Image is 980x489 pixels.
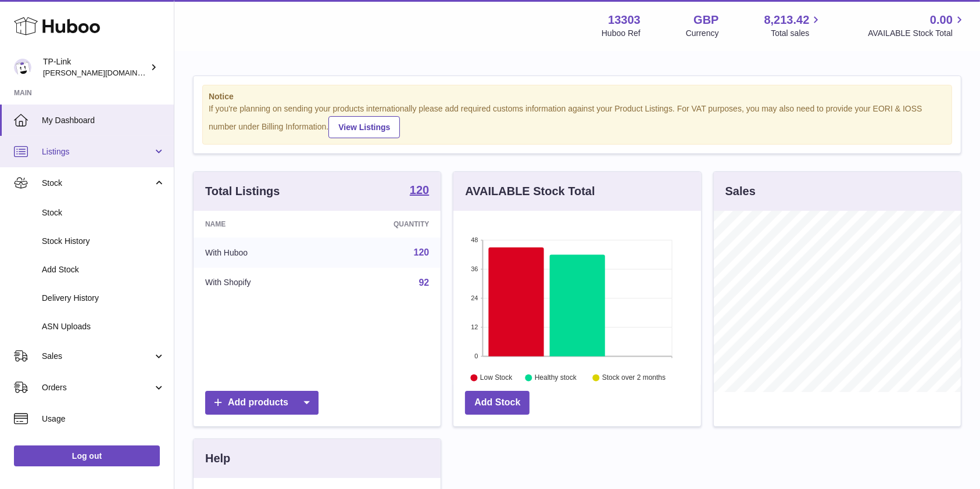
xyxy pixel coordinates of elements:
[42,264,165,275] span: Add Stock
[480,373,513,382] text: Low Stock
[42,293,165,304] span: Delivery History
[471,294,478,301] text: 24
[205,451,230,466] h3: Help
[209,103,946,138] div: If you're planning on sending your products internationally please add required customs informati...
[42,382,153,393] span: Orders
[414,247,430,257] a: 120
[868,12,966,39] a: 0.00 AVAILABLE Stock Total
[42,146,153,157] span: Listings
[602,28,641,39] div: Huboo Ref
[42,236,165,247] span: Stock History
[602,373,666,382] text: Stock over 2 months
[194,211,327,238] th: Name
[693,12,718,28] strong: GBP
[42,207,165,218] span: Stock
[209,91,946,102] strong: Notice
[194,268,327,298] td: With Shopify
[42,115,165,126] span: My Dashboard
[205,184,280,199] h3: Total Listings
[194,238,327,268] td: With Huboo
[43,56,148,78] div: TP-Link
[868,28,966,39] span: AVAILABLE Stock Total
[42,178,153,189] span: Stock
[42,321,165,332] span: ASN Uploads
[725,184,756,199] h3: Sales
[43,68,294,77] span: [PERSON_NAME][DOMAIN_NAME][EMAIL_ADDRESS][DOMAIN_NAME]
[764,12,823,39] a: 8,213.42 Total sales
[327,211,441,238] th: Quantity
[686,28,719,39] div: Currency
[14,59,31,76] img: susie.li@tp-link.com
[471,236,478,243] text: 48
[764,12,810,28] span: 8,213.42
[42,414,165,425] span: Usage
[930,12,953,28] span: 0.00
[410,184,429,198] a: 120
[465,391,530,415] a: Add Stock
[410,184,429,196] strong: 120
[535,373,577,382] text: Healthy stock
[328,116,400,138] a: View Listings
[465,184,595,199] h3: AVAILABLE Stock Total
[471,265,478,272] text: 36
[771,28,822,39] span: Total sales
[471,323,478,330] text: 12
[42,351,153,362] span: Sales
[475,353,478,359] text: 0
[205,391,319,415] a: Add products
[419,278,430,287] a: 92
[14,445,160,466] a: Log out
[608,12,641,28] strong: 13303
